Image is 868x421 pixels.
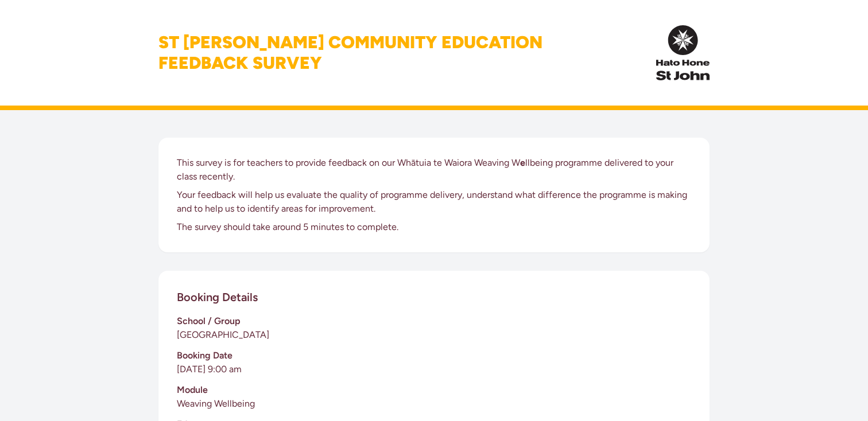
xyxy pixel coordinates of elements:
[177,289,258,305] h2: Booking Details
[177,397,691,411] p: Weaving Wellbeing
[177,383,691,397] h3: Module
[158,32,542,73] h1: St [PERSON_NAME] Community Education Feedback Survey
[520,157,525,168] strong: e
[177,220,691,234] p: The survey should take around 5 minutes to complete.
[177,188,691,216] p: Your feedback will help us evaluate the quality of programme delivery, understand what difference...
[656,25,710,80] img: InPulse
[177,362,691,376] p: [DATE] 9:00 am
[177,314,691,328] h3: School / Group
[177,349,691,362] h3: Booking Date
[177,156,691,184] p: This survey is for teachers to provide feedback on our Whātuia te Waiora Weaving W llbeing progra...
[177,328,691,342] p: [GEOGRAPHIC_DATA]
